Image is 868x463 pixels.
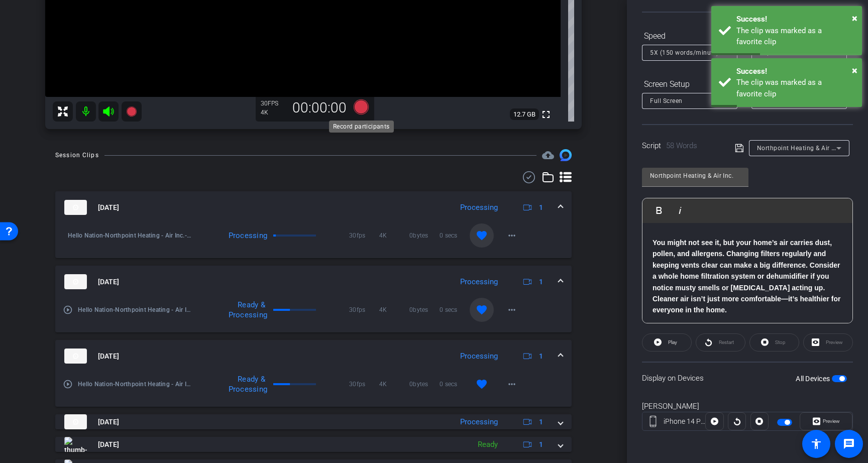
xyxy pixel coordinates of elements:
[510,108,539,121] span: 12.7 GB
[540,108,552,121] mat-icon: fullscreen
[455,351,503,362] div: Processing
[810,438,822,450] mat-icon: accessibility
[98,351,119,362] span: [DATE]
[68,230,193,241] span: Hello Nation-Northpoint Heating - Air Inc.-2025-10-15-14-13-09-992-0
[64,437,87,452] img: thumb-nail
[224,230,270,241] div: Processing
[261,108,286,117] div: 4K
[473,439,503,450] div: Ready
[409,305,440,315] span: 0bytes
[852,12,857,24] span: ×
[642,140,721,152] div: Script
[736,66,854,77] div: Success!
[409,379,440,389] span: 0bytes
[736,14,854,25] div: Success!
[455,202,503,213] div: Processing
[55,223,572,258] div: thumb-nail[DATE]Processing1
[55,150,99,160] div: Session Clips
[852,11,857,26] button: Close
[455,416,503,428] div: Processing
[668,339,677,345] span: Play
[823,418,840,424] span: Preview
[64,414,87,429] img: thumb-nail
[506,304,518,316] mat-icon: more_horiz
[642,401,853,412] div: [PERSON_NAME]
[55,266,572,298] mat-expansion-panel-header: thumb-nail[DATE]Processing1
[796,374,832,384] label: All Devices
[539,417,543,427] span: 1
[379,230,409,241] span: 4K
[55,191,572,223] mat-expansion-panel-header: thumb-nail[DATE]Processing1
[539,439,543,450] span: 1
[261,99,286,107] div: 30
[455,276,503,288] div: Processing
[642,28,737,45] div: Speed
[440,230,470,241] span: 0 secs
[440,305,470,315] span: 0 secs
[286,99,353,117] div: 00:00:00
[476,304,488,316] mat-icon: favorite
[506,378,518,390] mat-icon: more_horiz
[63,379,73,389] mat-icon: play_circle_outline
[649,200,669,220] button: Bold (⌘B)
[800,412,852,430] button: Preview
[55,414,572,429] mat-expansion-panel-header: thumb-nail[DATE]Processing1
[55,340,572,372] mat-expansion-panel-header: thumb-nail[DATE]Processing1
[98,202,119,213] span: [DATE]
[852,64,857,76] span: ×
[98,439,119,450] span: [DATE]
[757,144,842,152] span: Northpoint Heating & Air Inc.
[539,351,543,362] span: 1
[379,305,409,315] span: 4K
[98,417,119,427] span: [DATE]
[224,300,270,320] div: Ready & Processing
[349,305,379,315] span: 30fps
[506,229,518,242] mat-icon: more_horiz
[650,49,719,56] span: 5X (150 words/minute)
[64,349,87,364] img: thumb-nail
[542,149,554,161] mat-icon: cloud_upload
[55,372,572,407] div: thumb-nail[DATE]Processing1
[852,63,857,78] button: Close
[78,305,193,315] span: Hello Nation-Northpoint Heating - Air Inc.-2025-10-15-14-12-19-843-0
[664,416,706,427] div: iPhone 14 Plus
[78,379,193,389] span: Hello Nation-Northpoint Heating - Air Inc.-2025-10-15-14-11-42-888-0
[329,121,394,133] div: Record participants
[55,298,572,332] div: thumb-nail[DATE]Processing1
[736,25,854,48] div: The clip was marked as a favorite clip
[650,170,740,182] input: Title
[224,374,270,394] div: Ready & Processing
[476,378,488,390] mat-icon: favorite
[653,239,840,314] strong: You might not see it, but your home’s air carries dust, pollen, and allergens. Changing filters r...
[642,76,737,93] div: Screen Setup
[476,229,488,242] mat-icon: favorite
[843,438,855,450] mat-icon: message
[268,100,278,107] span: FPS
[55,437,572,452] mat-expansion-panel-header: thumb-nail[DATE]Ready1
[349,379,379,389] span: 30fps
[542,149,554,161] span: Destinations for your clips
[63,305,73,315] mat-icon: play_circle_outline
[666,141,697,150] span: 58 Words
[642,333,692,352] button: Play
[64,274,87,289] img: thumb-nail
[539,277,543,287] span: 1
[409,230,440,241] span: 0bytes
[349,230,379,241] span: 30fps
[642,362,853,394] div: Display on Devices
[379,379,409,389] span: 4K
[539,202,543,213] span: 1
[736,77,854,99] div: The clip was marked as a favorite clip
[98,277,119,287] span: [DATE]
[440,379,470,389] span: 0 secs
[650,97,683,104] span: Full Screen
[64,200,87,215] img: thumb-nail
[560,149,572,161] img: Session clips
